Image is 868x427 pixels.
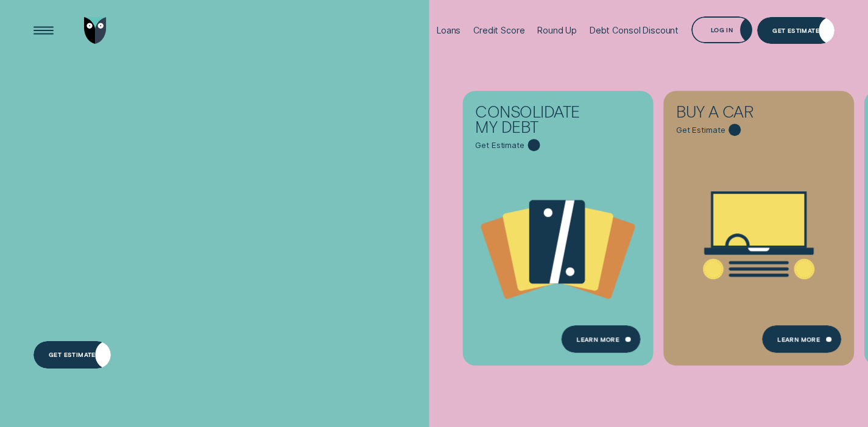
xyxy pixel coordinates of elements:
[590,25,679,35] div: Debt Consol Discount
[663,91,854,358] a: Buy a car - Learn more
[473,25,524,35] div: Credit Score
[475,104,597,139] div: Consolidate my debt
[463,91,654,358] a: Consolidate my debt - Learn more
[475,140,524,150] span: Get Estimate
[562,326,641,353] a: Learn more
[691,16,752,44] button: Log in
[437,25,460,35] div: Loans
[537,25,577,35] div: Round Up
[30,17,57,44] button: Open Menu
[34,140,267,267] h4: For the stuff that can't wait
[762,326,841,353] a: Learn More
[676,125,725,135] span: Get Estimate
[84,17,107,44] img: Wisr
[34,341,111,369] a: Get estimate
[676,104,798,124] div: Buy a car
[757,17,834,44] a: Get Estimate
